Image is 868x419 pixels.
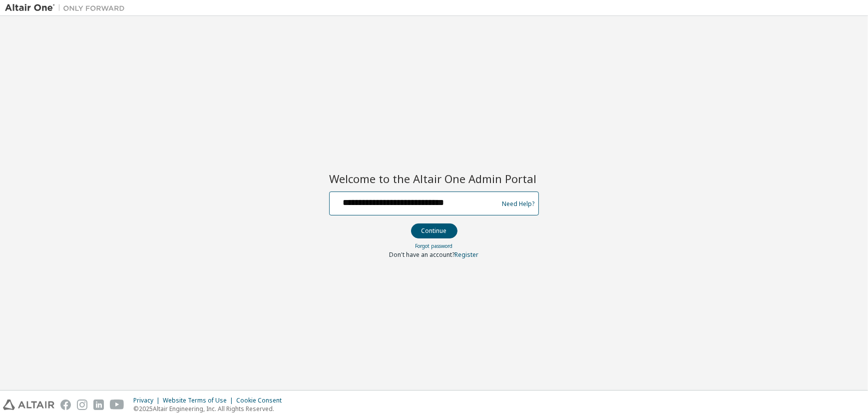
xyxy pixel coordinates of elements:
[411,223,457,238] button: Continue
[133,397,163,405] div: Privacy
[455,250,479,259] a: Register
[3,400,54,410] img: altair_logo.svg
[390,250,455,259] span: Don't have an account?
[236,397,288,405] div: Cookie Consent
[60,400,71,410] img: facebook.svg
[416,242,453,249] a: Forgot password
[5,3,130,13] img: Altair One
[77,400,87,410] img: instagram.svg
[133,405,288,413] p: © 2025 Altair Engineering, Inc. All Rights Reserved.
[110,400,124,410] img: youtube.svg
[93,400,104,410] img: linkedin.svg
[329,172,539,186] h2: Welcome to the Altair One Admin Portal
[163,397,236,405] div: Website Terms of Use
